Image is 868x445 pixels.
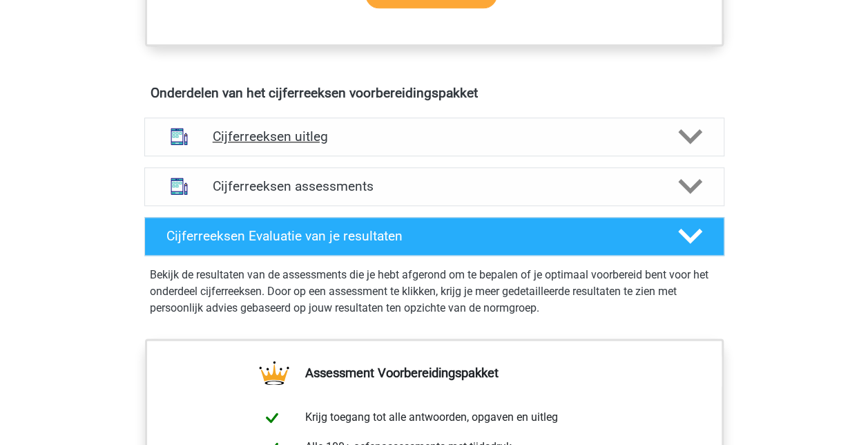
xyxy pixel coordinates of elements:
h4: Cijferreeksen assessments [213,178,656,194]
img: cijferreeksen assessments [162,169,197,204]
h4: Onderdelen van het cijferreeksen voorbereidingspakket [151,85,718,101]
h4: Cijferreeksen uitleg [213,129,656,144]
img: cijferreeksen uitleg [162,119,197,154]
p: Bekijk de resultaten van de assessments die je hebt afgerond om te bepalen of je optimaal voorber... [150,267,719,316]
a: Cijferreeksen Evaluatie van je resultaten [139,217,730,256]
a: uitleg Cijferreeksen uitleg [139,117,730,156]
a: assessments Cijferreeksen assessments [139,167,730,206]
h4: Cijferreeksen Evaluatie van je resultaten [166,228,656,244]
